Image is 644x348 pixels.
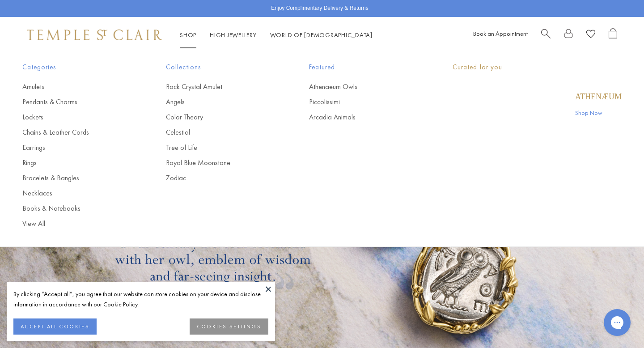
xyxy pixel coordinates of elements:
a: Piccolissimi [309,97,417,107]
div: By clicking “Accept all”, you agree that our website can store cookies on your device and disclos... [13,289,268,310]
span: Collections [166,62,274,73]
a: World of [DEMOGRAPHIC_DATA]World of [DEMOGRAPHIC_DATA] [270,31,373,39]
a: Earrings [22,143,130,153]
a: Rings [22,158,130,168]
a: View All [22,219,130,229]
button: COOKIES SETTINGS [190,318,268,335]
a: Lockets [22,112,130,122]
a: Color Theory [166,112,274,122]
a: Amulets [22,82,130,92]
a: Angels [166,97,274,107]
p: Curated for you [453,62,622,73]
span: Featured [309,62,417,73]
a: Celestial [166,127,274,137]
a: Athenæum [575,92,622,102]
a: Open Shopping Bag [609,28,617,42]
span: Categories [22,62,130,73]
a: Necklaces [22,188,130,198]
a: Shop Now [575,108,622,118]
a: Zodiac [166,173,274,183]
a: Book an Appointment [473,30,528,38]
a: ShopShop [180,31,196,39]
a: Tree of Life [166,143,274,153]
a: Search [541,28,551,42]
a: High JewelleryHigh Jewellery [210,31,257,39]
a: Rock Crystal Amulet [166,82,274,92]
a: Arcadia Animals [309,112,417,122]
iframe: Gorgias live chat messenger [599,306,635,339]
a: Books & Notebooks [22,204,130,213]
nav: Main navigation [180,30,373,41]
a: Chains & Leather Cords [22,127,130,137]
a: View Wishlist [586,28,595,42]
a: Bracelets & Bangles [22,173,130,183]
img: Temple St. Clair [27,30,162,40]
a: Athenaeum Owls [309,82,417,92]
a: Pendants & Charms [22,97,130,107]
button: ACCEPT ALL COOKIES [13,318,97,335]
p: Enjoy Complimentary Delivery & Returns [271,4,368,13]
a: Royal Blue Moonstone [166,158,274,168]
